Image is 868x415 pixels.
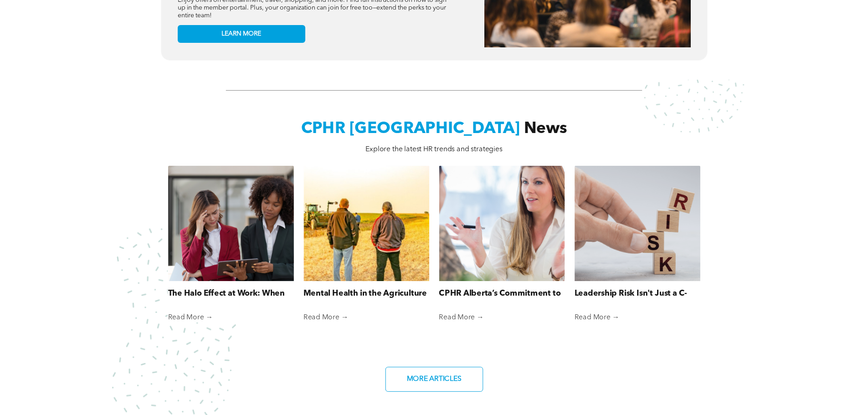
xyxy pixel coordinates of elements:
span: MORE ARTICLES [404,370,465,388]
span: News [524,121,567,137]
a: Read More → [303,313,429,322]
a: Read More → [168,313,294,322]
span: CPHR [GEOGRAPHIC_DATA] [301,121,520,137]
a: CPHR Alberta’s Commitment to Supporting Reservists [439,287,565,299]
span: LEARN MORE [221,30,261,38]
a: MORE ARTICLES [385,367,483,392]
span: Explore the latest HR trends and strategies [365,146,502,153]
a: The Halo Effect at Work: When First Impressions Cloud Fair Judgment [168,287,294,299]
a: Mental Health in the Agriculture Industry [303,287,429,299]
a: Leadership Risk Isn't Just a C-Suite Concern [575,287,700,299]
a: Read More → [439,313,565,322]
a: LEARN MORE [178,25,305,43]
a: Read More → [575,313,700,322]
